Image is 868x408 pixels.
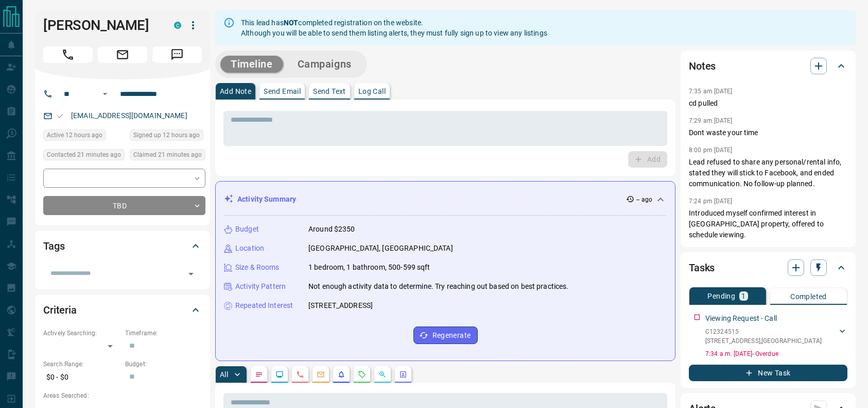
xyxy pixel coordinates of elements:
[43,196,205,215] div: TBD
[689,146,733,154] p: 8:00 pm [DATE]
[378,370,387,379] svg: Opportunities
[220,56,283,73] button: Timeline
[130,149,205,164] div: Fri Aug 15 2025
[317,370,325,379] svg: Emails
[71,111,187,120] a: [EMAIL_ADDRESS][DOMAIN_NAME]
[98,46,147,63] span: Email
[99,88,111,100] button: Open
[636,195,652,204] p: -- ago
[689,98,847,109] p: cd pulled
[133,130,200,140] span: Signed up 12 hours ago
[689,88,733,95] p: 7:35 am [DATE]
[220,88,251,95] p: Add Note
[337,370,345,379] svg: Listing Alerts
[47,130,102,140] span: Active 12 hours ago
[705,313,777,324] p: Viewing Request - Call
[43,238,64,254] h2: Tags
[707,292,735,300] p: Pending
[130,129,205,144] div: Thu Aug 14 2025
[43,391,202,400] p: Areas Searched:
[57,112,64,120] svg: Email Valid
[235,300,293,311] p: Repeated Interest
[43,46,93,63] span: Call
[241,13,547,42] div: This lead has completed registration on the website. Although you will be able to send them listi...
[313,88,346,95] p: Send Text
[296,370,304,379] svg: Calls
[358,88,386,95] p: Log Call
[43,360,120,369] p: Search Range:
[275,370,284,379] svg: Lead Browsing Activity
[43,17,159,34] h1: [PERSON_NAME]
[152,46,202,63] span: Message
[308,262,430,273] p: 1 bedroom, 1 bathroom, 500-599 sqft
[235,262,280,273] p: Size & Rooms
[705,325,847,348] div: C12324515[STREET_ADDRESS],[GEOGRAPHIC_DATA]
[413,327,478,344] button: Regenerate
[184,267,198,281] button: Open
[399,370,407,379] svg: Agent Actions
[689,117,733,124] p: 7:29 am [DATE]
[43,149,125,164] div: Fri Aug 15 2025
[287,56,362,73] button: Campaigns
[255,370,263,379] svg: Notes
[790,293,827,300] p: Completed
[689,365,847,381] button: New Task
[43,302,77,318] h2: Criteria
[741,292,745,300] p: 1
[43,369,120,386] p: $0 - $0
[125,329,202,338] p: Timeframe:
[237,194,296,205] p: Activity Summary
[47,150,121,160] span: Contacted 21 minutes ago
[133,150,202,160] span: Claimed 21 minutes ago
[43,234,202,258] div: Tags
[705,336,822,346] p: [STREET_ADDRESS] , [GEOGRAPHIC_DATA]
[689,127,847,138] p: Dont waste your time
[705,327,822,336] p: C12324515
[689,54,847,78] div: Notes
[220,371,228,378] p: All
[284,19,298,27] strong: NOT
[689,255,847,280] div: Tasks
[125,360,202,369] p: Budget:
[308,300,373,311] p: [STREET_ADDRESS]
[224,190,667,209] div: Activity Summary-- ago
[308,243,453,254] p: [GEOGRAPHIC_DATA], [GEOGRAPHIC_DATA]
[689,157,847,189] p: Lead refused to share any personal/rental info, stated they will stick to Facebook, and ended com...
[235,281,286,292] p: Activity Pattern
[705,349,847,358] p: 7:34 a.m. [DATE] - Overdue
[308,224,355,235] p: Around $2350
[689,259,715,276] h2: Tasks
[43,329,120,338] p: Actively Searching:
[264,88,301,95] p: Send Email
[358,370,366,379] svg: Requests
[43,129,125,144] div: Thu Aug 14 2025
[43,298,202,322] div: Criteria
[308,281,569,292] p: Not enough activity data to determine. Try reaching out based on best practices.
[235,243,264,254] p: Location
[689,198,733,205] p: 7:24 pm [DATE]
[689,58,716,74] h2: Notes
[174,22,181,29] div: condos.ca
[235,224,259,235] p: Budget
[689,208,847,240] p: Introduced myself confirmed interest in [GEOGRAPHIC_DATA] property, offered to schedule viewing.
